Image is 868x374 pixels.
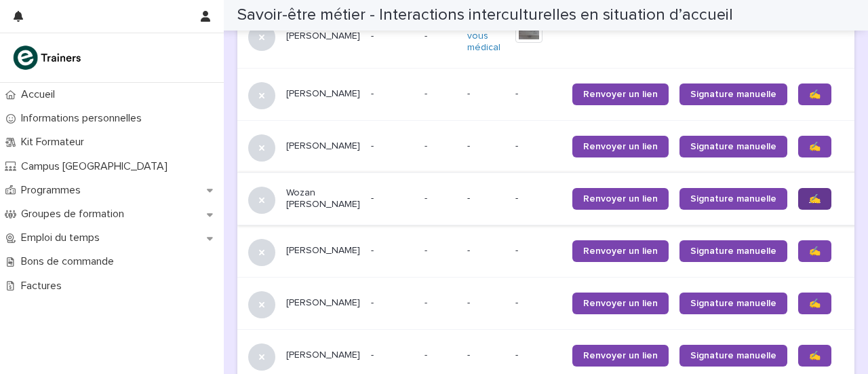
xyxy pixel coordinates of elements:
p: [PERSON_NAME] [286,297,360,309]
span: ✍️ [809,246,821,256]
span: ✍️ [809,142,821,151]
p: - [371,245,414,257]
p: Accueil [16,88,66,101]
span: Renvoyer un lien [583,90,658,99]
a: ✍️ [798,240,831,262]
span: Renvoyer un lien [583,351,658,360]
span: ✍️ [809,194,821,204]
a: Signature manuelle [679,188,787,210]
p: - [467,245,505,257]
p: - [467,141,505,152]
span: Signature manuelle [690,90,776,99]
p: [PERSON_NAME] [286,245,360,257]
p: - [371,297,414,309]
span: Renvoyer un lien [583,299,658,308]
a: Renvoyer un lien [572,188,669,210]
p: - [425,242,430,257]
p: - [371,88,414,100]
a: Signature manuelle [679,240,787,262]
p: - [467,193,505,204]
p: - [425,295,430,309]
p: Factures [16,280,73,293]
a: ✍️ [798,293,831,314]
a: ✍️ [798,83,831,105]
span: Signature manuelle [690,194,776,204]
p: [PERSON_NAME] [286,88,360,100]
a: Signature manuelle [679,83,787,105]
p: Campus [GEOGRAPHIC_DATA] [16,160,178,173]
span: Renvoyer un lien [583,194,658,204]
p: Groupes de formation [16,208,135,221]
span: Signature manuelle [690,299,776,308]
h2: Savoir-être métier - Interactions interculturelles en situation d’accueil [237,5,733,25]
p: - [425,138,430,152]
a: Renvoyer un lien [572,345,669,367]
p: - [467,297,505,309]
a: Rendez-vous médical [467,19,505,53]
a: Renvoyer un lien [572,293,669,314]
span: ✍️ [809,299,821,308]
p: - [515,297,561,309]
p: - [371,31,414,42]
p: [PERSON_NAME] [286,31,360,42]
p: - [515,245,561,257]
p: [PERSON_NAME] [286,141,360,152]
span: ✍️ [809,90,821,99]
p: - [371,350,414,361]
span: Signature manuelle [690,246,776,256]
p: Wozan [PERSON_NAME] [286,187,360,210]
span: ✍️ [809,351,821,360]
a: Signature manuelle [679,293,787,314]
p: - [425,347,430,361]
a: ✍️ [798,136,831,157]
p: Bons de commande [16,255,125,268]
p: Emploi du temps [16,231,111,244]
p: - [425,190,430,204]
p: Programmes [16,184,92,197]
span: Renvoyer un lien [583,142,658,151]
p: Informations personnelles [16,112,153,125]
p: - [467,88,505,100]
p: [PERSON_NAME] [286,350,360,361]
p: - [515,350,561,361]
p: - [425,86,430,100]
p: - [371,141,414,152]
span: Signature manuelle [690,142,776,151]
a: Renvoyer un lien [572,240,669,262]
span: Signature manuelle [690,351,776,360]
a: ✍️ [798,188,831,210]
a: Renvoyer un lien [572,83,669,105]
p: Kit Formateur [16,136,95,149]
p: - [515,88,561,100]
a: Signature manuelle [679,345,787,367]
a: ✍️ [798,345,831,367]
p: - [515,193,561,204]
p: - [425,28,430,42]
a: Renvoyer un lien [572,136,669,157]
img: K0CqGN7SDeD6s4JG8KQk [11,44,85,71]
p: - [467,350,505,361]
p: - [371,193,414,204]
p: - [515,141,561,152]
a: Signature manuelle [679,136,787,157]
span: Renvoyer un lien [583,246,658,256]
